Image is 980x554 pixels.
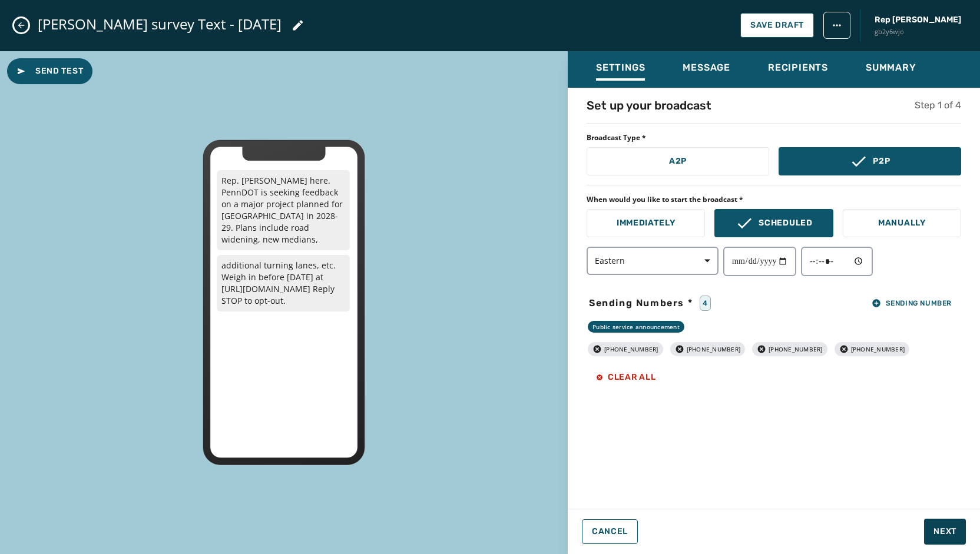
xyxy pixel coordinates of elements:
span: Recipients [768,62,828,74]
span: Eastern [595,255,710,267]
span: Sending Numbers * [587,296,695,310]
span: Clear all [596,373,655,382]
div: Public service announcement [588,321,684,333]
div: [PHONE_NUMBER] [752,342,827,356]
button: Scheduled [714,209,833,237]
span: [PERSON_NAME] survey Text - [DATE] [38,15,282,34]
button: Settings [587,56,654,83]
p: Rep. [PERSON_NAME] here. PennDOT is seeking feedback on a major project planned for [GEOGRAPHIC_D... [217,170,350,250]
span: Message [683,62,730,74]
span: Cancel [592,527,628,536]
div: [PHONE_NUMBER] [588,342,663,356]
h5: Step 1 of 4 [915,98,961,112]
p: additional turning lanes, etc. Weigh in before [DATE] at [URL][DOMAIN_NAME] Reply STOP to opt-out. [217,255,350,311]
button: P2P [779,147,961,175]
p: P2P [873,155,890,167]
button: Message [673,56,740,83]
div: [PHONE_NUMBER] [835,342,910,356]
button: broadcast action menu [823,12,850,39]
button: Recipients [759,56,837,83]
button: Immediately [587,209,705,237]
div: 4 [700,296,711,311]
button: Summary [856,56,926,83]
span: Next [933,526,956,538]
p: Manually [878,217,926,229]
div: [PHONE_NUMBER] [670,342,746,356]
button: Cancel [582,519,638,544]
p: A2P [669,155,687,167]
button: Save Draft [740,13,814,38]
span: Broadcast Type * [587,133,961,142]
span: Rep [PERSON_NAME] [875,14,961,26]
button: Clear all [587,366,665,389]
span: Settings [596,62,645,74]
span: gb2y6wjo [875,27,961,37]
button: Sending Number [862,295,961,311]
span: Summary [866,62,916,74]
p: Immediately [617,217,676,229]
button: A2P [587,147,769,175]
span: Sending Number [872,298,952,308]
p: Scheduled [759,217,812,229]
button: Eastern [587,247,719,275]
button: Manually [843,209,961,237]
button: Next [924,519,966,545]
h4: Set up your broadcast [587,97,711,114]
span: When would you like to start the broadcast * [587,195,961,204]
span: Save Draft [750,21,804,30]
